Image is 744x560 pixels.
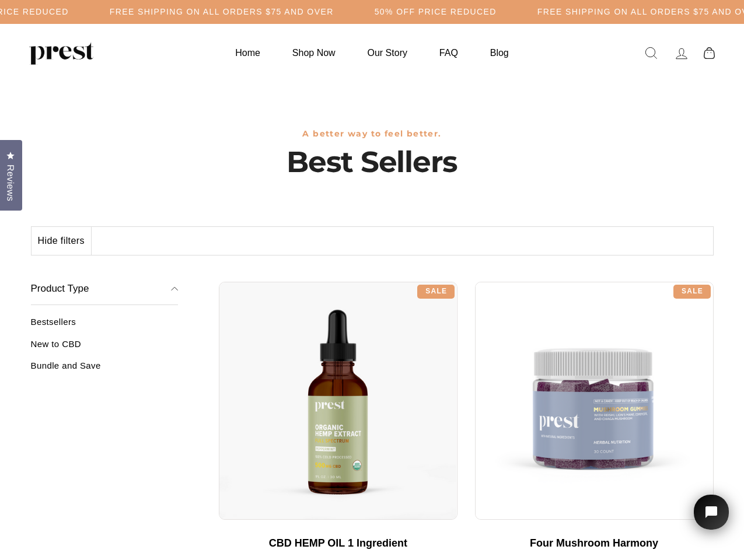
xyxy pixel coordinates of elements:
a: Home [221,41,275,64]
iframe: Tidio Chat [679,478,744,560]
div: Four Mushroom Harmony [487,537,702,550]
button: Product Type [31,273,179,306]
h5: 50% OFF PRICE REDUCED [375,7,497,17]
ul: Primary [221,41,523,64]
h5: Free Shipping on all orders $75 and over [110,7,334,17]
button: Hide filters [32,227,92,255]
a: Bundle and Save [31,360,179,380]
div: Sale [673,285,711,299]
img: PREST ORGANICS [29,41,93,65]
a: Blog [476,41,523,64]
a: New to CBD [31,339,179,358]
a: FAQ [425,41,473,64]
a: Shop Now [278,41,350,64]
span: Reviews [3,164,18,201]
h3: A better way to feel better. [31,129,714,139]
a: Bestsellers [31,317,179,336]
div: CBD HEMP OIL 1 Ingredient [230,537,446,550]
a: Our Story [353,41,422,64]
h1: Best Sellers [31,145,714,180]
div: Sale [417,285,455,299]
